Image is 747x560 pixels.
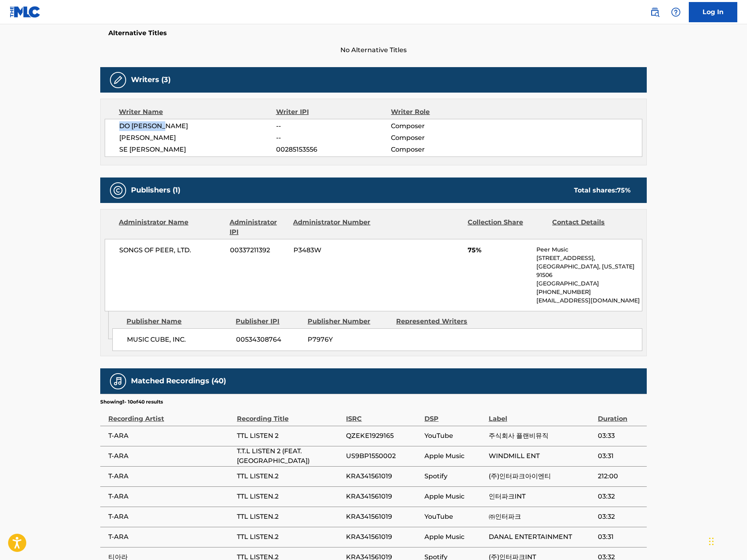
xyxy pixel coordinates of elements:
[707,521,747,560] iframe: Chat Widget
[346,406,420,424] div: ISRC
[113,75,123,85] img: Writers
[119,218,224,237] div: Administrator Name
[108,406,233,424] div: Recording Artist
[671,7,681,17] img: help
[391,107,496,117] div: Writer Role
[108,29,639,37] h5: Alternative Titles
[276,133,391,143] span: --
[346,532,420,542] span: KRA341561019
[119,107,276,117] div: Writer Name
[293,218,371,237] div: Administrator Number
[598,532,643,542] span: 03:31
[536,279,642,288] p: [GEOGRAPHIC_DATA]
[468,245,530,255] span: 75%
[108,471,233,481] span: T-ARA
[391,145,496,154] span: Composer
[489,406,594,424] div: Label
[536,254,642,262] p: [STREET_ADDRESS],
[113,186,123,195] img: Publishers
[131,186,180,195] h5: Publishers (1)
[108,532,233,542] span: T-ARA
[346,512,420,522] span: KRA341561019
[276,121,391,131] span: --
[237,492,342,501] span: TTL LISTEN.2
[536,245,642,254] p: Peer Music
[536,296,642,305] p: [EMAIL_ADDRESS][DOMAIN_NAME]
[308,317,390,326] div: Publisher Number
[230,245,287,255] span: 00337211392
[598,512,643,522] span: 03:32
[689,2,737,22] a: Log In
[113,376,123,386] img: Matched Recordings
[489,492,594,501] span: 인터파크INT
[100,45,647,55] span: No Alternative Titles
[617,186,631,194] span: 75 %
[230,218,287,237] div: Administrator IPI
[424,471,485,481] span: Spotify
[598,471,643,481] span: 212:00
[237,512,342,522] span: TTL LISTEN.2
[424,512,485,522] span: YouTube
[127,317,230,326] div: Publisher Name
[391,133,496,143] span: Composer
[276,145,391,154] span: 00285153556
[396,317,479,326] div: Represented Writers
[308,335,390,344] span: P7976Y
[598,451,643,461] span: 03:31
[237,431,342,441] span: TTL LISTEN 2
[346,451,420,461] span: US9BP1550002
[100,398,163,406] p: Showing 1 - 10 of 40 results
[108,451,233,461] span: T-ARA
[552,218,631,237] div: Contact Details
[131,376,226,386] h5: Matched Recordings (40)
[489,532,594,542] span: DANAL ENTERTAINMENT
[489,512,594,522] span: ㈜인터파크
[391,121,496,131] span: Composer
[237,471,342,481] span: TTL LISTEN.2
[489,471,594,481] span: (주)인터파크아이엔티
[346,471,420,481] span: KRA341561019
[237,446,342,466] span: T.T.L LISTEN 2 (FEAT. [GEOGRAPHIC_DATA])
[536,288,642,296] p: [PHONE_NUMBER]
[276,107,391,117] div: Writer IPI
[346,492,420,501] span: KRA341561019
[131,75,171,85] h5: Writers (3)
[424,451,485,461] span: Apple Music
[119,145,276,154] span: SE [PERSON_NAME]
[489,431,594,441] span: 주식회사 플랜비뮤직
[650,7,660,17] img: search
[424,492,485,501] span: Apple Music
[119,133,276,143] span: [PERSON_NAME]
[108,512,233,522] span: T-ARA
[346,431,420,441] span: QZEKE1929165
[119,121,276,131] span: DO [PERSON_NAME]
[536,262,642,279] p: [GEOGRAPHIC_DATA], [US_STATE] 91506
[108,431,233,441] span: T-ARA
[709,529,714,554] div: Drag
[10,6,41,18] img: MLC Logo
[424,406,485,424] div: DSP
[236,335,302,344] span: 00534308764
[119,245,224,255] span: SONGS OF PEER, LTD.
[668,4,684,20] div: Help
[489,451,594,461] span: WINDMILL ENT
[468,218,546,237] div: Collection Share
[236,317,302,326] div: Publisher IPI
[293,245,372,255] span: P3483W
[424,532,485,542] span: Apple Music
[647,4,663,20] a: Public Search
[237,532,342,542] span: TTL LISTEN.2
[424,431,485,441] span: YouTube
[237,406,342,424] div: Recording Title
[598,406,643,424] div: Duration
[574,186,631,195] div: Total shares:
[598,492,643,501] span: 03:32
[598,431,643,441] span: 03:33
[108,492,233,501] span: T-ARA
[127,335,230,344] span: MUSIC CUBE, INC.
